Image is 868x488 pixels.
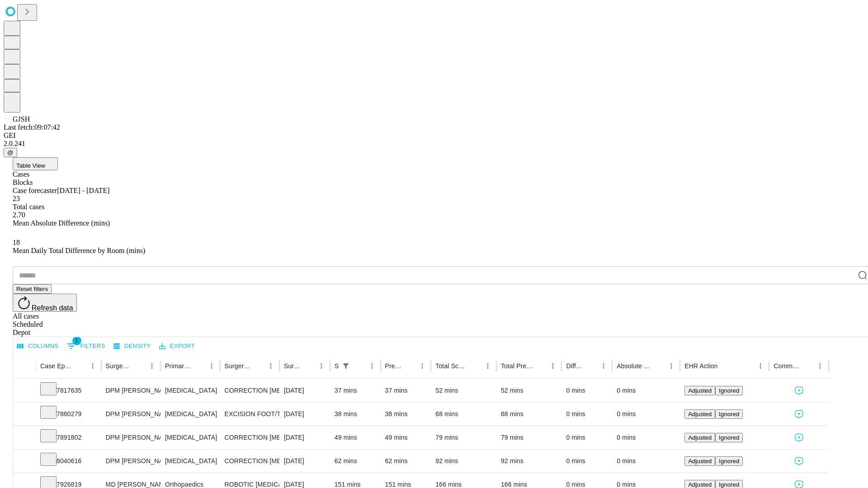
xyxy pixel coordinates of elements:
[86,360,99,372] button: Menu
[157,339,197,353] button: Export
[13,239,20,246] span: 18
[13,203,44,211] span: Total cases
[13,211,25,219] span: 2.70
[501,362,533,370] div: Total Predicted Duration
[165,362,191,370] div: Primary Service
[4,131,864,140] div: GEI
[501,403,557,426] div: 68 mins
[684,456,715,466] button: Adjusted
[335,379,376,402] div: 37 mins
[715,433,743,442] button: Ignored
[719,481,739,488] span: Ignored
[684,362,717,370] div: EHR Action
[566,450,608,473] div: 0 mins
[4,123,60,131] span: Last fetch: 09:07:42
[225,379,275,402] div: CORRECTION [MEDICAL_DATA]
[774,362,800,370] div: Comments
[353,360,366,372] button: Sort
[13,187,57,194] span: Case forecaster
[284,379,325,402] div: [DATE]
[32,304,73,312] span: Refresh data
[585,360,597,372] button: Sort
[165,403,215,426] div: [MEDICAL_DATA]
[534,360,547,372] button: Sort
[15,339,61,353] button: Select columns
[715,409,743,419] button: Ignored
[688,434,712,441] span: Adjusted
[385,379,427,402] div: 37 mins
[501,450,557,473] div: 92 mins
[385,403,427,426] div: 38 mins
[403,360,416,372] button: Sort
[40,362,73,370] div: Case Epic Id
[165,426,215,449] div: [MEDICAL_DATA]
[165,450,215,473] div: [MEDICAL_DATA]
[18,407,31,422] button: Expand
[13,284,52,294] button: Reset filters
[13,247,145,254] span: Mean Daily Total Difference by Room (mins)
[566,379,608,402] div: 0 mins
[435,426,492,449] div: 79 mins
[340,360,352,372] div: 1 active filter
[40,379,97,402] div: 7817635
[718,360,731,372] button: Sort
[617,450,675,473] div: 0 mins
[74,360,86,372] button: Sort
[684,409,715,419] button: Adjusted
[315,360,328,372] button: Menu
[13,195,20,202] span: 23
[501,379,557,402] div: 52 mins
[225,362,251,370] div: Surgery Name
[366,360,378,372] button: Menu
[719,411,739,418] span: Ignored
[469,360,481,372] button: Sort
[13,115,30,123] span: GJSH
[754,360,767,372] button: Menu
[133,360,146,372] button: Sort
[617,403,675,426] div: 0 mins
[4,148,17,157] button: @
[4,140,864,148] div: 2.0.241
[225,403,275,426] div: EXCISION FOOT/TOE SUBQ TUMOR, 1.5 CM OR MORE
[193,360,205,372] button: Sort
[165,379,215,402] div: [MEDICAL_DATA]
[57,187,109,194] span: [DATE] - [DATE]
[302,360,315,372] button: Sort
[205,360,218,372] button: Menu
[688,481,712,488] span: Adjusted
[435,403,492,426] div: 68 mins
[106,450,156,473] div: DPM [PERSON_NAME] [PERSON_NAME]
[106,403,156,426] div: DPM [PERSON_NAME] [PERSON_NAME]
[146,360,158,372] button: Menu
[684,386,715,395] button: Adjusted
[335,362,339,370] div: Scheduled In Room Duration
[40,450,97,473] div: 8040616
[385,450,427,473] div: 62 mins
[40,403,97,426] div: 7880279
[16,162,45,169] span: Table View
[40,426,97,449] div: 7891802
[335,426,376,449] div: 49 mins
[566,426,608,449] div: 0 mins
[284,450,325,473] div: [DATE]
[225,426,275,449] div: CORRECTION [MEDICAL_DATA], DISTAL [MEDICAL_DATA] [MEDICAL_DATA]
[284,426,325,449] div: [DATE]
[106,362,132,370] div: Surgeon Name
[435,450,492,473] div: 92 mins
[719,458,739,465] span: Ignored
[617,379,675,402] div: 0 mins
[566,362,584,370] div: Difference
[715,456,743,466] button: Ignored
[719,387,739,394] span: Ignored
[665,360,678,372] button: Menu
[416,360,429,372] button: Menu
[335,403,376,426] div: 38 mins
[547,360,559,372] button: Menu
[501,426,557,449] div: 79 mins
[617,426,675,449] div: 0 mins
[7,149,14,156] span: @
[13,157,58,170] button: Table View
[801,360,814,372] button: Sort
[72,336,81,345] span: 1
[18,383,31,399] button: Expand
